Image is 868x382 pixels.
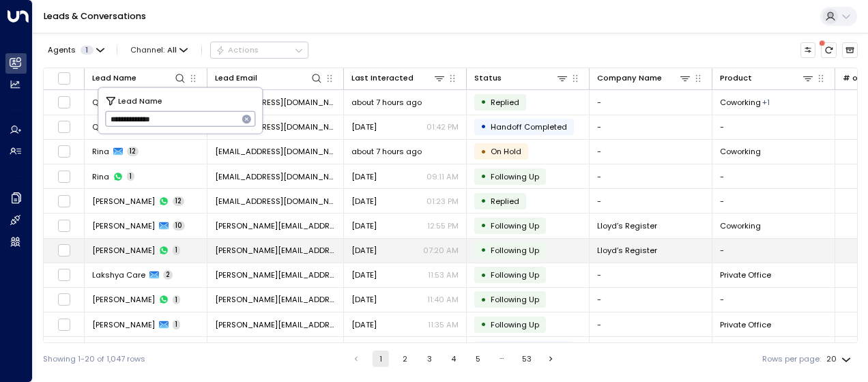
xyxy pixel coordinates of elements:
[720,72,752,85] div: Product
[210,42,308,58] button: Actions
[57,120,71,134] span: Toggle select row
[92,319,155,330] span: Natasha Bell
[173,320,180,329] span: 1
[427,294,459,305] p: 11:40 AM
[720,97,761,108] span: Coworking
[43,42,108,57] button: Agents1
[800,42,816,58] button: Customize
[480,291,487,309] div: •
[428,319,459,330] p: 11:35 AM
[57,145,71,158] span: Toggle select row
[57,194,71,208] span: Toggle select row
[480,167,487,186] div: •
[215,319,336,330] span: natasha@bdgfs.com
[173,295,180,305] span: 1
[480,315,487,334] div: •
[491,319,539,330] span: Following Up
[491,220,539,231] span: Following Up
[215,121,336,132] span: qaiserj933@gmail.com
[215,72,323,85] div: Lead Email
[215,72,257,85] div: Lead Email
[712,164,835,188] td: -
[597,72,691,85] div: Company Name
[57,170,71,183] span: Toggle select row
[590,337,712,361] td: -
[480,192,487,210] div: •
[351,171,377,182] span: Jul 22, 2025
[215,171,336,182] span: rinaseda@hotmail.co.uk
[491,245,539,256] span: Following Up
[590,263,712,287] td: -
[480,241,487,259] div: •
[163,270,173,280] span: 2
[57,342,71,356] span: Toggle select row
[590,288,712,312] td: -
[57,318,71,332] span: Toggle select row
[720,319,771,330] span: Private Office
[92,146,109,157] span: Rina
[597,220,657,231] span: Lloyd’s Register
[426,196,459,207] p: 01:23 PM
[446,351,462,367] button: Go to page 4
[173,221,185,231] span: 10
[720,146,761,157] span: Coworking
[92,196,155,207] span: Kim Magloire
[720,220,761,231] span: Coworking
[126,42,192,57] button: Channel:All
[118,94,162,106] span: Lead Name
[351,146,422,157] span: about 7 hours ago
[215,146,336,157] span: rinaseda@hotmail.co.uk
[590,312,712,336] td: -
[57,268,71,282] span: Toggle select row
[480,117,487,136] div: •
[491,97,519,108] span: Replied
[351,72,414,85] div: Last Interacted
[491,269,539,280] span: Following Up
[590,115,712,139] td: -
[427,220,459,231] p: 12:55 PM
[469,351,486,367] button: Go to page 5
[428,269,459,280] p: 11:53 AM
[126,42,192,57] span: Channel:
[92,294,155,305] span: Natasha Bell
[215,269,336,280] span: alex@officefreedom.com
[347,351,560,367] nav: pagination navigation
[421,351,437,367] button: Go to page 3
[92,245,155,256] span: Debra Taylor
[842,42,858,58] button: Archived Leads
[92,269,145,280] span: Lakshya Care
[712,189,835,213] td: -
[519,351,535,367] button: Go to page 53
[81,46,93,55] span: 1
[351,245,377,256] span: Aug 04, 2025
[423,245,459,256] p: 07:20 AM
[590,189,712,213] td: -
[127,172,134,181] span: 1
[92,171,109,182] span: Rina
[57,293,71,306] span: Toggle select row
[351,220,377,231] span: Aug 08, 2025
[597,245,657,256] span: Lloyd’s Register
[215,294,336,305] span: natasha@bdgfs.com
[480,340,487,358] div: •
[44,10,146,22] a: Leads & Conversations
[57,95,71,109] span: Toggle select row
[57,219,71,233] span: Toggle select row
[491,121,567,132] span: Handoff Completed
[542,351,559,367] button: Go to next page
[216,45,259,55] div: Actions
[491,171,539,182] span: Following Up
[712,239,835,263] td: -
[48,46,76,54] span: Agents
[491,294,539,305] span: Following Up
[351,269,377,280] span: Aug 08, 2025
[351,72,446,85] div: Last Interacted
[57,72,71,85] span: Toggle select all
[762,97,770,108] div: Private Office
[173,246,180,255] span: 1
[92,72,186,85] div: Lead Name
[351,319,377,330] span: Aug 08, 2025
[43,353,145,365] div: Showing 1-20 of 1,047 rows
[397,351,414,367] button: Go to page 2
[173,196,184,206] span: 12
